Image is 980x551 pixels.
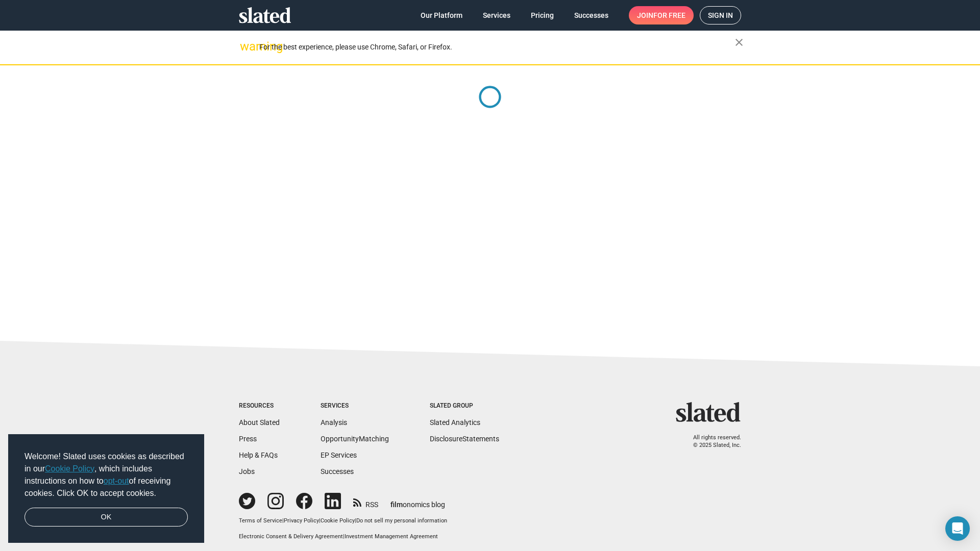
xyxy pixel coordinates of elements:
[239,517,282,524] a: Terms of Service
[239,533,343,540] a: Electronic Consent & Delivery Agreement
[523,6,562,24] a: Pricing
[700,6,741,24] a: Sign in
[353,494,378,510] a: RSS
[239,451,278,459] a: Help & FAQs
[24,450,188,499] span: Welcome! Slated uses cookies as described in our , which includes instructions on how to of recei...
[321,467,354,475] a: Successes
[355,517,356,524] span: |
[284,517,319,524] a: Privacy Policy
[282,517,284,524] span: |
[637,6,685,24] span: Join
[430,402,499,410] div: Slated Group
[390,500,403,509] span: film
[45,464,94,473] a: Cookie Policy
[239,467,255,475] a: Jobs
[240,40,252,53] mat-icon: warning
[574,6,608,24] span: Successes
[733,36,745,48] mat-icon: close
[390,492,445,510] a: filmonomics blog
[321,418,347,427] a: Analysis
[421,6,462,24] span: Our Platform
[8,434,204,543] div: cookieconsent
[259,40,735,54] div: For the best experience, please use Chrome, Safari, or Firefox.
[321,451,357,459] a: EP Services
[430,418,480,427] a: Slated Analytics
[321,517,355,524] a: Cookie Policy
[24,508,188,527] a: dismiss cookie message
[104,477,129,485] a: opt-out
[345,533,438,540] a: Investment Management Agreement
[708,7,733,24] span: Sign in
[653,6,685,24] span: for free
[682,434,741,449] p: All rights reserved. © 2025 Slated, Inc.
[566,6,617,24] a: Successes
[239,418,280,427] a: About Slated
[629,6,694,24] a: Joinfor free
[319,517,321,524] span: |
[343,533,345,540] span: |
[356,517,447,525] button: Do not sell my personal information
[531,6,554,24] span: Pricing
[412,6,471,24] a: Our Platform
[945,516,970,541] div: Open Intercom Messenger
[239,435,257,443] a: Press
[321,402,389,410] div: Services
[321,435,389,443] a: OpportunityMatching
[430,435,499,443] a: DisclosureStatements
[475,6,519,24] a: Services
[239,402,280,410] div: Resources
[483,6,510,24] span: Services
